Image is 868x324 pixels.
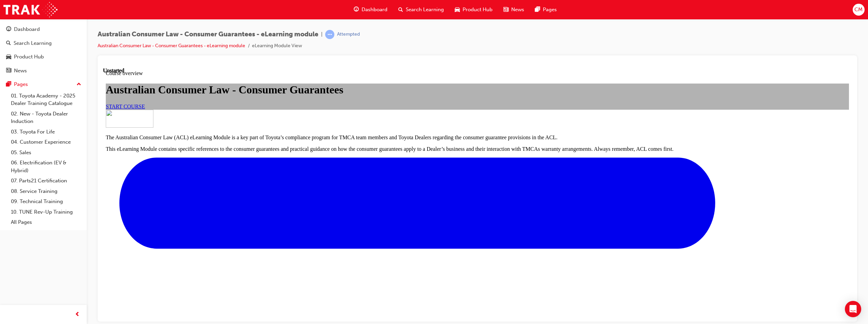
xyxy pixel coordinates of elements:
span: pages-icon [535,5,540,14]
a: car-iconProduct Hub [449,3,498,17]
span: news-icon [503,5,508,14]
span: Course overview [3,3,40,8]
p: The Australian Consumer Law (ACL) eLearning Module is a key part of Toyota’s compliance program f... [3,67,746,73]
span: news-icon [6,68,11,74]
span: prev-icon [75,310,80,319]
h1: Australian Consumer Law - Consumer Guarantees [3,16,746,29]
div: News [14,67,27,75]
a: 10. TUNE Rev-Up Training [8,207,84,217]
img: Trak [3,2,57,17]
a: News [3,65,84,77]
a: pages-iconPages [530,3,562,17]
p: This eLearning Module contains specific references to the consumer guarantees and practical guida... [3,78,746,85]
span: search-icon [6,40,11,47]
a: 01. Toyota Academy - 2025 Dealer Training Catalogue [8,91,84,109]
a: 04. Customer Experience [8,137,84,147]
a: All Pages [8,217,84,228]
span: CM [854,6,863,14]
a: guage-iconDashboard [348,3,393,17]
a: search-iconSearch Learning [393,3,449,17]
button: Pages [3,78,84,91]
span: | [321,31,322,38]
span: Australian Consumer Law - Consumer Guarantees - eLearning module [98,31,318,38]
div: Open Intercom Messenger [845,301,861,317]
a: 08. Service Training [8,186,84,197]
div: Product Hub [14,53,44,61]
span: up-icon [77,80,81,89]
a: 05. Sales [8,147,84,158]
button: CM [853,4,865,16]
li: eLearning Module View [252,42,302,50]
a: news-iconNews [498,3,530,17]
span: guage-icon [6,26,11,33]
a: 07. Parts21 Certification [8,176,84,186]
span: guage-icon [354,5,359,14]
span: News [511,6,524,14]
span: Pages [543,6,557,14]
span: Dashboard [362,6,387,14]
a: 09. Technical Training [8,196,84,207]
a: Product Hub [3,51,84,63]
span: Product Hub [463,6,493,14]
span: car-icon [6,54,11,60]
div: Dashboard [14,25,40,33]
a: START COURSE [3,36,42,42]
span: search-icon [398,5,403,14]
div: Pages [14,80,28,88]
a: Australian Consumer Law - Consumer Guarantees - eLearning module [98,43,245,49]
div: Search Learning [14,39,52,47]
span: Search Learning [406,6,444,14]
a: 06. Electrification (EV & Hybrid) [8,158,84,176]
div: Attempted [337,31,360,38]
span: pages-icon [6,82,11,88]
a: 02. New - Toyota Dealer Induction [8,109,84,127]
a: 03. Toyota For Life [8,127,84,137]
button: DashboardSearch LearningProduct HubNews [3,22,84,78]
a: Dashboard [3,23,84,36]
span: car-icon [455,5,460,14]
span: learningRecordVerb_ATTEMPT-icon [325,30,334,39]
a: Search Learning [3,37,84,50]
